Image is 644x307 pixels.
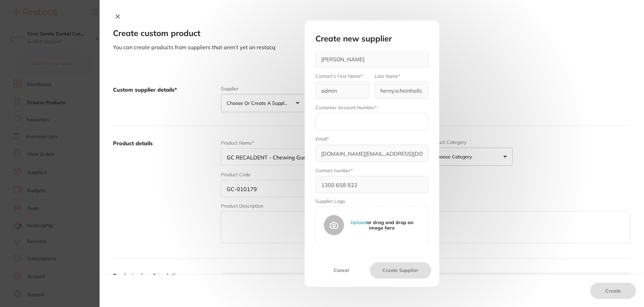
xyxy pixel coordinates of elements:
img: Profile image for Restocq [15,16,26,27]
label: Contact number* [315,168,353,173]
label: Email* [315,136,329,142]
button: Create Supplier [370,262,431,278]
label: Last Name* [375,73,400,79]
img: Supplier Photo [324,215,344,236]
h2: Create new supplier [315,34,428,43]
p: Message from Restocq, sent 1m ago [29,118,119,124]
div: Hi Civic, [29,14,119,21]
div: Message content [29,14,119,116]
div: message notification from Restocq, 1m ago. Hi Civic, This month, AB Orthodontics is offering 30% ... [10,10,124,129]
p: or drag and drop an image here [344,220,420,231]
label: Contact’s First Name* [315,73,363,79]
button: Upload [350,220,367,225]
button: Cancel [313,262,370,278]
label: Customer Account Number* [315,105,377,110]
label: Supplier Logo [315,198,428,204]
